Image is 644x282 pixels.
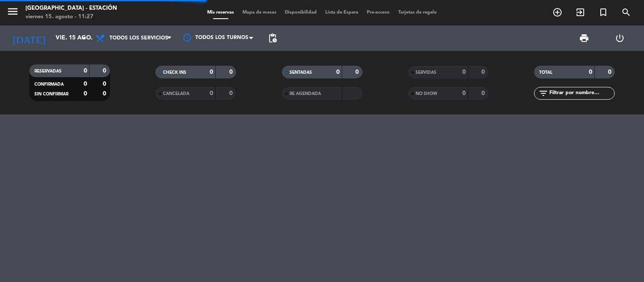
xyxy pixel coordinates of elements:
strong: 0 [589,69,592,75]
strong: 0 [336,69,340,75]
i: add_circle_outline [552,7,562,17]
span: print [579,33,589,43]
strong: 0 [462,69,466,75]
span: CANCELADA [163,92,189,96]
span: CHECK INS [163,70,186,75]
span: CONFIRMADA [34,82,64,87]
i: arrow_drop_down [79,33,89,43]
span: SIN CONFIRMAR [34,92,68,96]
i: search [621,7,631,17]
div: [GEOGRAPHIC_DATA] - Estación [25,4,117,13]
strong: 0 [210,69,213,75]
strong: 0 [608,69,613,75]
i: menu [6,5,19,18]
i: power_settings_new [615,33,625,43]
strong: 0 [481,90,487,96]
i: [DATE] [6,29,51,47]
strong: 0 [229,69,234,75]
span: RE AGENDADA [290,92,321,96]
strong: 0 [84,81,87,87]
span: RESERVADAS [34,69,62,73]
strong: 0 [229,90,234,96]
i: exit_to_app [575,7,585,17]
span: TOTAL [539,70,552,75]
strong: 0 [84,68,87,74]
span: Todos los servicios [110,35,168,41]
i: filter_list [538,88,548,98]
span: Lista de Espera [321,10,363,15]
span: Pre-acceso [363,10,394,15]
div: LOG OUT [602,25,638,51]
strong: 0 [103,68,108,74]
span: Mis reservas [203,10,238,15]
span: Mapa de mesas [238,10,281,15]
input: Filtrar por nombre... [548,89,614,98]
strong: 0 [103,91,108,97]
i: turned_in_not [598,7,608,17]
div: viernes 15. agosto - 11:27 [25,13,117,21]
strong: 0 [462,90,466,96]
strong: 0 [84,91,87,97]
span: SERVIDAS [416,70,436,75]
strong: 0 [210,90,213,96]
span: SENTADAS [290,70,312,75]
span: NO SHOW [416,92,437,96]
strong: 0 [103,81,108,87]
strong: 0 [481,69,487,75]
span: pending_actions [267,33,278,43]
span: Disponibilidad [281,10,321,15]
span: Tarjetas de regalo [394,10,441,15]
strong: 0 [355,69,360,75]
button: menu [6,5,19,21]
